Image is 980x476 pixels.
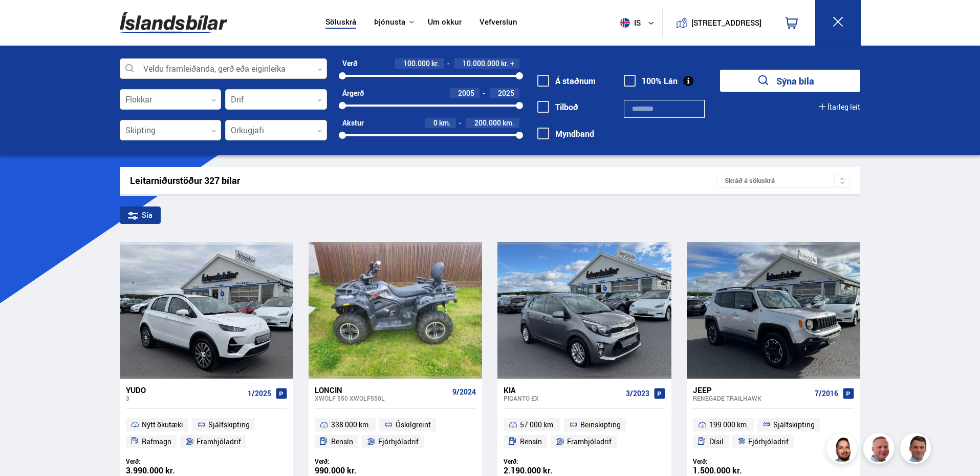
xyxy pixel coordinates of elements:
label: Myndband [537,129,594,138]
img: G0Ugv5HjCgRt.svg [120,6,227,39]
div: Jeep [693,385,811,395]
span: Bensín [331,436,353,448]
span: Sjálfskipting [773,419,815,431]
a: [STREET_ADDRESS] [668,8,767,37]
span: Óskilgreint [396,419,431,431]
button: Ítarleg leit [819,103,860,111]
button: [STREET_ADDRESS] [695,18,758,27]
div: Verð: [693,458,774,465]
span: Rafmagn [142,436,171,448]
span: 2025 [498,88,514,98]
span: 9/2024 [452,388,476,396]
div: Árgerð [342,89,364,97]
span: is [616,18,642,28]
button: Sýna bíla [720,70,860,92]
div: Renegade TRAILHAWK [693,395,811,402]
span: 200.000 [474,118,501,128]
a: Vefverslun [480,17,517,28]
div: Loncin [315,385,448,395]
span: Sjálfskipting [208,419,250,431]
div: Sía [120,206,161,224]
div: YUDO [126,385,244,395]
div: Leitarniðurstöður 327 bílar [130,175,717,186]
div: Verð: [126,458,207,465]
span: km. [439,119,451,127]
div: 3.990.000 kr. [126,466,207,475]
div: Verð: [315,458,396,465]
span: 7/2016 [815,389,838,398]
img: FbJEzSuNWCJXmdc-.webp [902,434,932,465]
div: Verð [342,59,357,68]
div: 1.500.000 kr. [693,466,774,475]
span: 57 000 km. [520,419,555,431]
span: Dísil [709,436,724,448]
span: Framhjóladrif [567,436,612,448]
span: 3/2023 [626,389,649,398]
span: Framhjóladrif [197,436,241,448]
label: Á staðnum [537,76,596,86]
img: siFngHWaQ9KaOqBr.png [865,434,896,465]
a: Um okkur [428,17,462,28]
button: Opna LiveChat spjallviðmót [8,4,39,35]
span: + [510,59,514,68]
div: Kia [504,385,621,395]
div: Verð: [504,458,584,465]
span: kr. [431,59,439,68]
div: Skráð á söluskrá [716,174,850,188]
span: 0 [433,118,438,128]
span: 1/2025 [248,389,271,398]
a: Söluskrá [325,17,356,28]
span: 199 000 km. [709,419,749,431]
span: Bensín [520,436,542,448]
div: 3 [126,395,244,402]
div: Xwolf 550 XWOLF550L [315,395,448,402]
div: 2.190.000 kr. [504,466,584,475]
img: svg+xml;base64,PHN2ZyB4bWxucz0iaHR0cDovL3d3dy53My5vcmcvMjAwMC9zdmciIHdpZHRoPSI1MTIiIGhlaWdodD0iNT... [620,18,630,28]
span: Fjórhjóladrif [748,436,789,448]
span: 338 000 km. [331,419,371,431]
span: 10.000.000 [463,58,499,68]
span: Nýtt ökutæki [142,419,183,431]
label: Tilboð [537,102,578,112]
span: kr. [501,59,509,68]
span: 2005 [458,88,474,98]
span: Fjórhjóladrif [378,436,419,448]
span: Beinskipting [580,419,621,431]
div: Picanto EX [504,395,621,402]
img: nhp88E3Fdnt1Opn2.png [828,434,859,465]
button: Þjónusta [374,17,405,27]
div: 990.000 kr. [315,466,396,475]
button: is [616,8,662,38]
div: Akstur [342,119,364,127]
label: 100% Lán [624,76,678,86]
span: 100.000 [403,58,430,68]
span: km. [503,119,514,127]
